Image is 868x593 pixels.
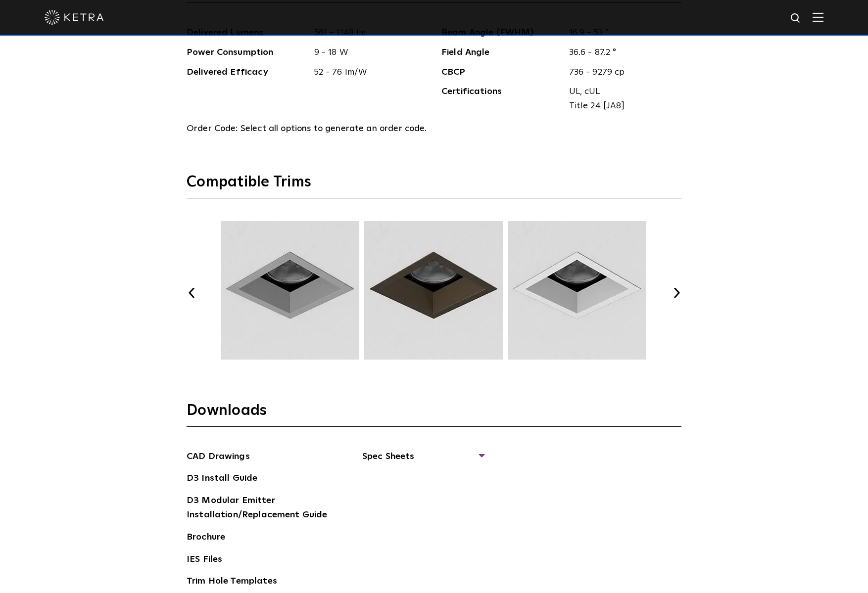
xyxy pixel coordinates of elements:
span: Certifications [441,85,562,113]
a: IES Files [187,552,222,568]
button: Previous [187,288,196,298]
span: UL, cUL [569,85,675,99]
img: Hamburger%20Nav.svg [813,12,823,22]
span: Spec Sheets [362,450,483,471]
h3: Downloads [187,401,681,427]
a: D3 Modular Emitter Installation/Replacement Guide [187,494,335,524]
img: search icon [790,12,802,25]
a: Trim Hole Templates [187,574,277,590]
a: CAD Drawings [187,450,250,465]
span: 36.6 - 87.2 ° [562,46,682,60]
button: Next [672,288,681,298]
span: Power Consumption [187,46,307,60]
h3: Compatible Trims [187,173,681,198]
span: CBCP [441,65,562,80]
span: Title 24 [JA8] [569,99,675,113]
span: Order Code: [187,124,238,133]
span: Select all options to generate an order code. [241,124,427,133]
a: Brochure [187,530,225,546]
img: TRM054.webp [363,221,504,360]
span: 9 - 18 W [307,46,427,60]
span: Field Angle [441,46,562,60]
img: TRM053.webp [219,221,361,360]
img: TRM055.webp [506,221,648,360]
span: 52 - 76 lm/W [307,65,427,80]
a: D3 Install Guide [187,471,257,487]
span: 736 - 9279 cp [562,65,682,80]
span: Delivered Efficacy [187,65,307,80]
img: ketra-logo-2019-white [45,10,104,25]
